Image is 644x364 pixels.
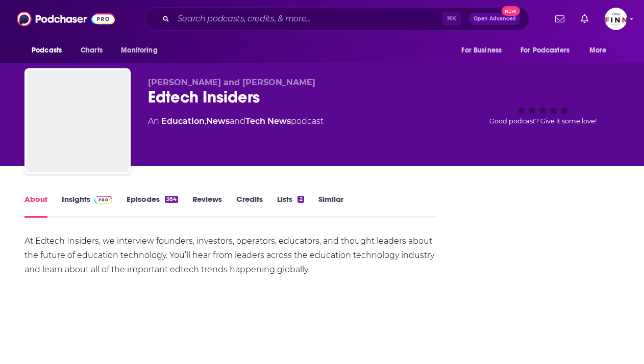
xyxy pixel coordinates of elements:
span: Charts [81,43,103,58]
div: At Edtech Insiders, we interview founders, investors, operators, educators, and thought leaders a... [24,234,437,277]
span: Monitoring [121,43,157,58]
span: Good podcast? Give it some love! [489,117,597,125]
div: Search podcasts, credits, & more... [145,7,529,31]
span: Logged in as FINNMadison [605,8,627,30]
button: open menu [582,41,620,60]
button: open menu [24,41,75,60]
span: For Podcasters [521,43,569,58]
a: About [24,194,47,218]
span: Open Advanced [474,16,516,21]
a: Credits [236,194,263,218]
a: Education [161,116,205,126]
div: An podcast [148,115,324,127]
span: New [502,6,520,16]
img: Podchaser Pro [94,196,112,204]
div: Good podcast? Give it some love! [466,77,620,141]
span: ⌘ K [442,12,461,25]
span: [PERSON_NAME] and [PERSON_NAME] [148,77,315,87]
button: open menu [454,41,514,60]
div: 2 [298,196,304,203]
button: Show profile menu [605,8,627,30]
a: Charts [74,41,109,60]
a: News [206,116,230,126]
a: Tech News [245,116,291,126]
a: Show notifications dropdown [551,10,568,28]
span: For Business [461,43,502,58]
a: Show notifications dropdown [577,10,592,28]
a: Similar [318,194,343,218]
span: and [230,116,245,126]
img: Podchaser - Follow, Share and Rate Podcasts [17,9,115,29]
a: Reviews [192,194,222,218]
input: Search podcasts, credits, & more... [174,11,442,27]
span: More [589,43,607,58]
button: Open AdvancedNew [469,13,521,25]
span: Podcasts [32,43,62,58]
img: User Profile [605,8,627,30]
a: Episodes384 [127,194,178,218]
a: InsightsPodchaser Pro [62,194,112,218]
button: open menu [514,41,584,60]
div: 384 [165,196,178,203]
span: , [205,116,206,126]
a: Lists2 [277,194,304,218]
button: open menu [114,41,170,60]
